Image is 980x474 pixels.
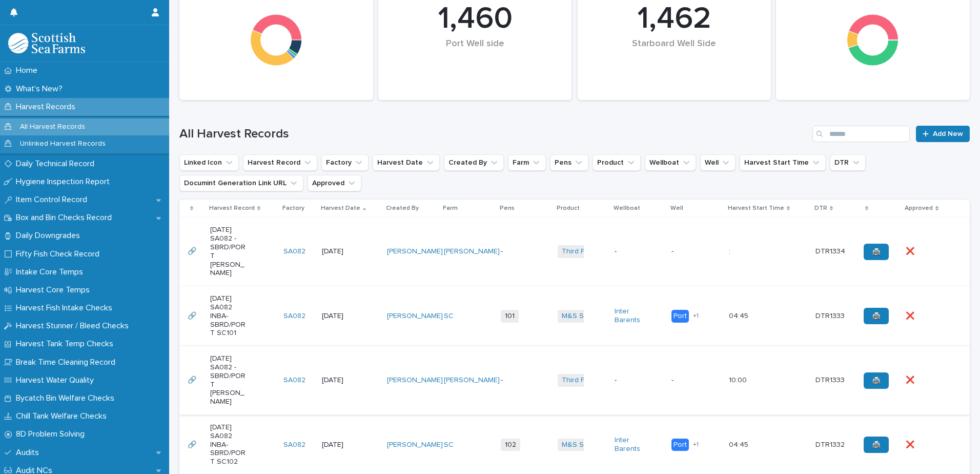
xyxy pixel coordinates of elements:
p: DTR1332 [815,439,847,449]
button: Pens [550,154,588,171]
p: Item Control Record [12,195,95,205]
p: - [671,376,708,385]
a: Third Party Salmon [562,376,624,385]
a: [PERSON_NAME] [444,376,500,385]
a: [PERSON_NAME] [387,247,443,256]
a: M&S Select [562,441,600,449]
p: Harvest Stunner / Bleed Checks [12,321,137,331]
button: Wellboat [645,154,696,171]
p: 🔗 [188,310,198,321]
p: 8D Problem Solving [12,429,93,439]
p: DTR1333 [815,374,847,385]
p: ❌ [906,374,916,385]
a: [PERSON_NAME] [387,441,443,449]
a: SA082 [283,312,305,321]
span: 🖨️ [872,377,881,384]
div: 1,462 [595,1,754,37]
p: Audits [12,448,47,458]
p: Pens [500,203,515,214]
p: DTR1333 [815,310,847,321]
p: Factory [282,203,304,214]
a: SC [444,441,454,449]
p: - [501,247,537,256]
p: - [615,376,651,385]
a: SC [444,312,454,321]
a: 🖨️ [864,437,889,453]
p: Intake Core Temps [12,267,91,277]
a: 🖨️ [864,308,889,324]
button: Factory [321,154,369,171]
a: SA082 [283,441,305,449]
p: Break Time Cleaning Record [12,358,124,367]
span: 101 [501,310,519,323]
span: + 1 [693,442,699,448]
p: 04:45 [729,439,750,449]
div: Starboard Well Side [595,38,754,71]
p: Hygiene Inspection Report [12,177,118,187]
a: 🖨️ [864,372,889,389]
span: Add New [933,130,963,137]
tr: 🔗🔗 [DATE] SA082 -SBRD/PORT [PERSON_NAME]SA082 [DATE][PERSON_NAME] [PERSON_NAME] -Third Party Salm... [179,218,970,286]
button: Harvest Start Time [740,154,826,171]
p: Unlinked Harvest Records [12,140,114,148]
div: 1,460 [396,1,555,37]
tr: 🔗🔗 [DATE] SA082 -SBRD/PORT [PERSON_NAME]SA082 [DATE][PERSON_NAME] [PERSON_NAME] -Third Party Salm... [179,346,970,415]
p: - [671,247,708,256]
p: Bycatch Bin Welfare Checks [12,393,122,403]
p: [DATE] [322,376,358,385]
p: Harvest Tank Temp Checks [12,339,121,349]
p: All Harvest Records [12,123,93,131]
button: Farm [508,154,546,171]
div: Port [671,439,689,451]
div: Port [671,310,689,323]
p: Daily Downgrades [12,231,88,241]
p: Harvest Core Temps [12,285,98,295]
p: [DATE] [322,312,358,321]
a: [PERSON_NAME] [387,312,443,321]
a: 🖨️ [864,244,889,260]
button: Linked Icon [179,154,239,171]
img: mMrefqRFQpe26GRNOUkG [8,33,85,53]
a: SA082 [283,376,305,385]
p: [DATE] SA082 INBA-SBRD/PORT SC102 [210,423,247,466]
p: DTR [814,203,827,214]
p: Created By [386,203,419,214]
p: [DATE] [322,247,358,256]
p: Daily Technical Record [12,159,103,169]
p: Harvest Water Quality [12,376,102,385]
a: [PERSON_NAME] [444,247,500,256]
button: Approved [308,175,361,191]
a: Third Party Salmon [562,247,624,256]
a: Add New [916,126,970,142]
button: Well [700,154,736,171]
p: : [729,245,732,256]
p: - [501,376,537,385]
a: Inter Barents [615,436,651,453]
button: Documint Generation Link URL [179,175,303,191]
tr: 🔗🔗 [DATE] SA082 INBA-SBRD/PORT SC101SA082 [DATE][PERSON_NAME] SC 101M&S Select Inter Barents Port... [179,286,970,346]
a: SA082 [283,247,305,256]
p: What's New? [12,84,71,94]
button: Harvest Record [243,154,317,171]
button: Product [593,154,641,171]
p: Harvest Start Time [728,203,784,214]
p: ❌ [906,245,916,256]
p: ❌ [906,439,916,449]
p: 🔗 [188,374,198,385]
div: Search [812,126,910,142]
p: Farm [443,203,458,214]
p: [DATE] [322,441,358,449]
span: 🖨️ [872,248,881,255]
p: 04:45 [729,310,750,321]
p: 10:00 [729,374,749,385]
p: Fifty Fish Check Record [12,249,108,259]
button: DTR [830,154,866,171]
span: 🖨️ [872,312,881,320]
span: 🖨️ [872,441,881,448]
p: Home [12,66,46,75]
p: 🔗 [188,245,198,256]
p: Harvest Date [321,203,360,214]
p: Harvest Records [12,102,84,112]
p: [DATE] SA082 -SBRD/PORT [PERSON_NAME] [210,354,247,406]
span: + 1 [693,313,699,319]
